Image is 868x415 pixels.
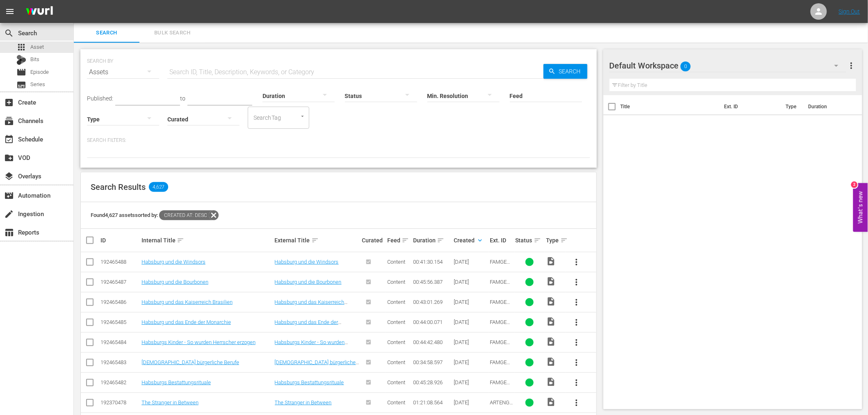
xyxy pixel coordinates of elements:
[546,256,556,266] span: Video
[803,95,852,118] th: Duration
[142,319,231,325] a: Habsburg und das Ende der Monarchie
[546,357,556,367] span: Video
[851,182,858,188] div: 2
[534,237,541,244] span: sort
[387,339,405,345] span: Content
[91,182,146,192] span: Search Results
[79,28,135,38] span: Search
[87,95,113,102] span: Published:
[490,339,513,351] span: FAMGER0098R
[546,397,556,407] span: Video
[546,235,564,245] div: Type
[4,209,14,219] span: Ingestion
[4,171,14,181] span: Overlays
[275,279,342,285] a: Habsburg und die Bourbonen
[101,319,139,325] div: 192465485
[30,55,39,64] span: Bits
[275,319,342,331] a: Habsburg und das Ende der Monarchie
[413,319,452,325] div: 00:44:00.071
[546,377,556,387] span: Video
[572,297,582,307] span: more_vert
[476,237,484,244] span: keyboard_arrow_down
[4,135,14,144] span: Schedule
[142,339,256,345] a: Habsburgs Kinder - So wurden Herrscher erzogen
[299,112,306,120] button: Open
[101,259,139,265] div: 192465488
[567,312,587,332] button: more_vert
[142,399,199,406] a: The Stranger in Between
[101,279,139,285] div: 192465487
[30,43,44,51] span: Asset
[149,182,168,192] span: 4,627
[16,42,26,52] span: Asset
[5,7,15,16] span: menu
[454,319,487,325] div: [DATE]
[567,272,587,292] button: more_vert
[101,399,139,406] div: 192370478
[413,399,452,406] div: 01:21:08.564
[387,259,405,265] span: Content
[4,228,14,237] span: Reports
[719,95,781,118] th: Ext. ID
[621,95,720,118] th: Title
[4,116,14,126] span: Channels
[413,299,452,305] div: 00:43:01.269
[567,353,587,372] button: more_vert
[387,379,405,385] span: Content
[387,299,405,305] span: Content
[177,237,184,244] span: sort
[311,237,319,244] span: sort
[87,61,159,84] div: Assets
[275,299,348,311] a: Habsburg und das Kaiserreich Brasilien
[16,67,26,77] span: Episode
[853,183,868,232] button: Open Feedback Widget
[556,64,587,79] span: Search
[142,259,206,265] a: Habsburg und die Windsors
[30,68,49,76] span: Episode
[546,276,556,286] span: Video
[454,379,487,385] div: [DATE]
[437,237,444,244] span: sort
[490,319,513,331] span: FAMGER0101R
[546,337,556,347] span: Video
[454,359,487,365] div: [DATE]
[490,299,513,311] span: FAMGER0097R
[781,95,803,118] th: Type
[567,333,587,352] button: more_vert
[387,235,410,245] div: Feed
[91,212,219,218] span: Found 4,627 assets sorted by:
[275,259,339,265] a: Habsburg und die Windsors
[387,319,405,325] span: Content
[87,137,590,144] p: Search Filters:
[572,277,582,287] span: more_vert
[413,259,452,265] div: 00:41:30.154
[490,237,513,244] div: Ext. ID
[4,98,14,107] span: Create
[387,279,405,285] span: Content
[454,299,487,305] div: [DATE]
[275,339,348,351] a: Habsburgs Kinder - So wurden Herrscher erzogen
[572,378,582,388] span: more_vert
[4,191,14,201] span: Automation
[572,317,582,327] span: more_vert
[142,299,233,305] a: Habsburg und das Kaiserreich Brasilien
[142,359,239,365] a: [DEMOGRAPHIC_DATA] bürgerliche Berufe
[387,359,405,365] span: Content
[142,279,208,285] a: Habsburg und die Bourbonen
[567,393,587,413] button: more_vert
[490,379,513,392] span: FAMGER0100R
[144,28,200,38] span: Bulk Search
[567,252,587,272] button: more_vert
[454,399,487,406] div: [DATE]
[402,237,409,244] span: sort
[101,299,139,305] div: 192465486
[572,398,582,408] span: more_vert
[20,2,59,21] img: ans4CAIJ8jUAAAAAAAAAAAAAAAAAAAAAAAAgQb4GAAAAAAAAAAAAAAAAAAAAAAAAJMjXAAAAAAAAAAAAAAAAAAAAAAAAgAT5G...
[275,379,344,385] a: Habsburgs Bestattungsrituale
[544,64,587,79] button: Search
[101,237,139,244] div: ID
[546,296,556,306] span: Video
[454,235,487,245] div: Created
[572,358,582,367] span: more_vert
[101,379,139,385] div: 192465482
